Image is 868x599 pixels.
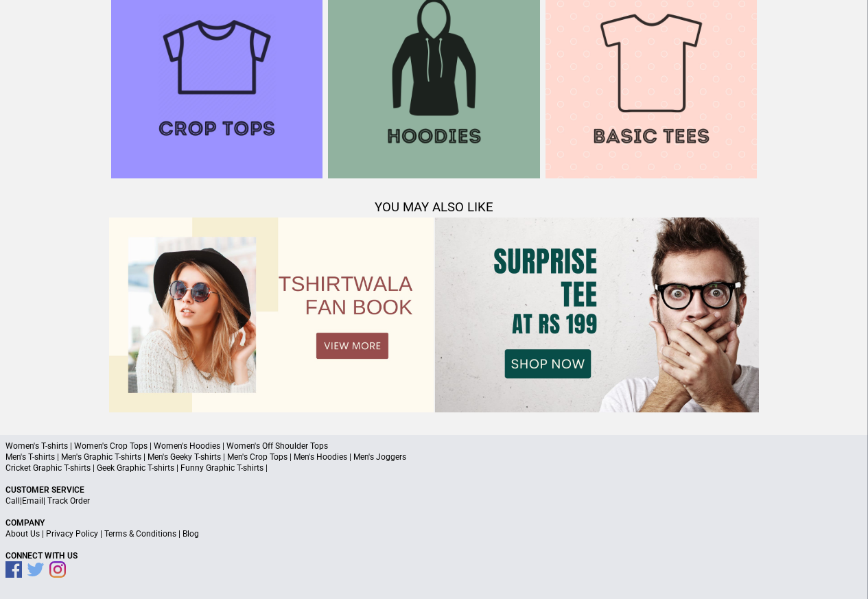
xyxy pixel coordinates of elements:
[375,200,493,215] span: YOU MAY ALSO LIKE
[5,484,863,495] p: Customer Service
[5,462,863,473] p: Cricket Graphic T-shirts | Geek Graphic T-shirts | Funny Graphic T-shirts |
[22,496,43,506] a: Email
[46,529,98,539] a: Privacy Policy
[5,529,40,539] a: About Us
[5,496,20,506] a: Call
[104,529,176,539] a: Terms & Conditions
[5,528,863,539] p: | | |
[5,517,863,528] p: Company
[47,496,90,506] a: Track Order
[5,550,863,561] p: Connect With Us
[5,451,863,462] p: Men's T-shirts | Men's Graphic T-shirts | Men's Geeky T-shirts | Men's Crop Tops | Men's Hoodies ...
[5,441,863,451] p: Women's T-shirts | Women's Crop Tops | Women's Hoodies | Women's Off Shoulder Tops
[5,495,863,506] p: | |
[183,529,199,539] a: Blog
